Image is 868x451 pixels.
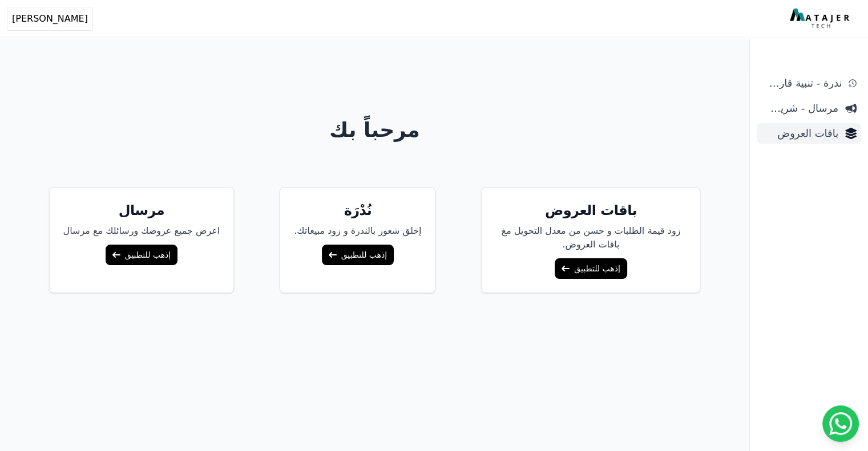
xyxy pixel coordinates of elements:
span: ندرة - تنبية قارب علي النفاذ [761,75,842,91]
p: إخلق شعور بالندرة و زود مبيعاتك. [294,224,421,238]
h5: نُدْرَة [294,201,421,220]
span: مرسال - شريط دعاية [761,100,838,116]
a: إذهب للتطبيق [106,245,177,265]
h1: مرحباً بك [10,119,740,141]
button: [PERSON_NAME] [7,7,93,31]
a: إذهب للتطبيق [555,258,627,279]
img: MatajerTech Logo [790,9,852,29]
p: زود قيمة الطلبات و حسن من معدل التحويل مغ باقات العروض. [495,224,686,251]
a: إذهب للتطبيق [322,245,394,265]
p: اعرض جميع عروضك ورسائلك مع مرسال [63,224,220,238]
span: [PERSON_NAME] [12,12,88,26]
h5: باقات العروض [495,201,686,220]
span: باقات العروض [761,125,838,141]
h5: مرسال [63,201,220,220]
